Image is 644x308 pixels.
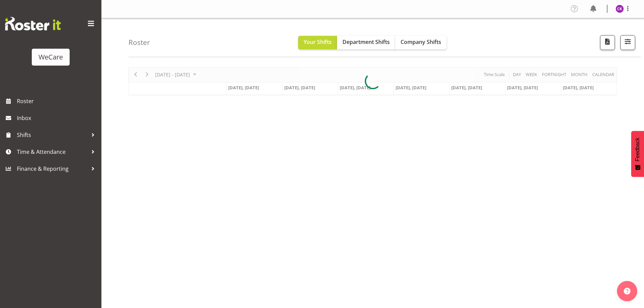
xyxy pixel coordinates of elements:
[298,36,337,49] button: Your Shifts
[17,164,88,174] span: Finance & Reporting
[616,5,624,13] img: chloe-kim10479.jpg
[17,130,88,140] span: Shifts
[17,147,88,157] span: Time & Attendance
[128,39,150,46] h4: Roster
[620,35,635,50] button: Filter Shifts
[342,38,390,46] span: Department Shifts
[5,17,61,30] img: Rosterit website logo
[631,131,644,177] button: Feedback - Show survey
[17,113,98,123] span: Inbox
[401,38,441,46] span: Company Shifts
[600,35,615,50] button: Download a PDF of the roster according to the set date range.
[395,36,447,49] button: Company Shifts
[337,36,395,49] button: Department Shifts
[304,38,332,46] span: Your Shifts
[17,96,98,106] span: Roster
[624,288,630,294] img: help-xxl-2.png
[39,52,63,62] div: WeCare
[635,138,641,161] span: Feedback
